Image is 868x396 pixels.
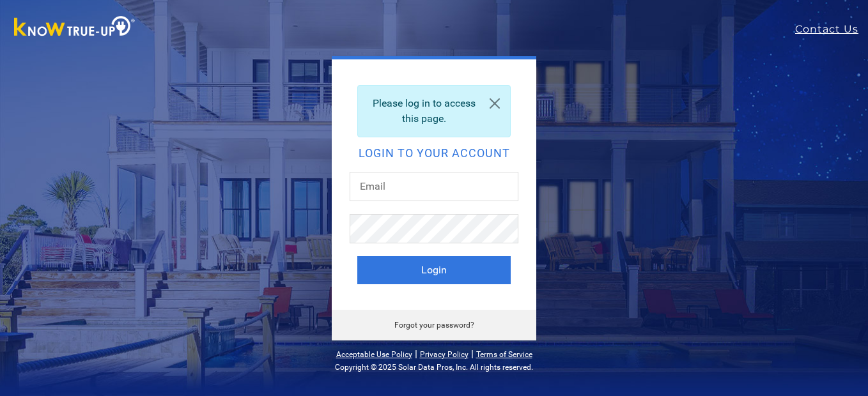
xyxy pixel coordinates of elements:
a: Acceptable Use Policy [336,350,412,359]
span: | [471,347,474,360]
input: Email [350,172,518,201]
a: Privacy Policy [420,350,469,359]
h2: Login to your account [357,148,511,159]
a: Contact Us [795,22,868,37]
a: Close [479,86,510,121]
button: Login [357,256,511,284]
span: | [415,347,417,360]
a: Terms of Service [476,350,532,359]
a: Forgot your password? [394,321,474,330]
div: Please log in to access this page. [357,85,511,137]
img: Know True-Up [8,13,142,42]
